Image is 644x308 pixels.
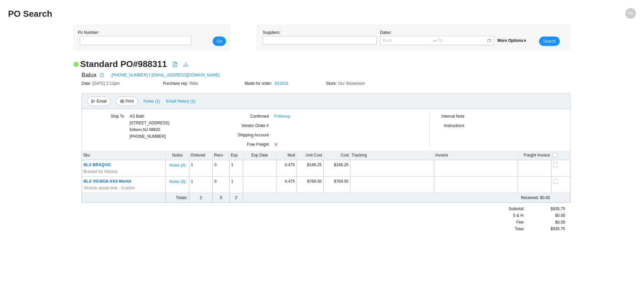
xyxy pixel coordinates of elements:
td: $166.25 [297,160,323,177]
span: Notes ( 0 ) [169,178,185,185]
th: Cost [323,150,350,160]
th: Freight Invoice [518,150,551,160]
span: Total: [515,226,525,232]
span: Print [125,98,134,105]
button: Notes (1) [143,98,160,102]
span: printer [120,99,124,104]
td: 0.475 [276,177,297,193]
td: 0 [213,160,229,177]
td: $166.25 [323,160,350,177]
span: send [91,99,95,104]
span: Search [543,38,556,45]
th: Tracking [350,150,434,160]
span: Confirmed [250,114,269,119]
div: AS Bath [STREET_ADDRESS] Edison , NJ 08820 [129,113,169,133]
th: Notes [166,150,189,160]
button: sendEmail [87,97,111,106]
a: [EMAIL_ADDRESS][DOMAIN_NAME] [151,72,219,78]
button: Go [213,37,226,46]
a: file-pdf [172,62,178,68]
button: Search [539,37,560,46]
span: Bracket for Victoria [84,168,117,175]
span: Made for order: [245,81,273,86]
th: Ordered [189,150,213,160]
span: BLX VIC4016-XXX-Merlot [84,179,131,184]
span: More Options [497,38,527,43]
th: Invoice [434,150,518,160]
td: 0 [213,177,229,193]
span: RS [628,8,634,19]
span: Ship To [111,114,124,119]
div: Dates: [378,29,496,46]
span: to [432,38,437,43]
span: Fee : [516,219,524,226]
div: Sku [83,152,164,159]
td: 0.475 [276,160,297,177]
td: $769.50 [297,177,323,193]
h2: PO Search [8,8,479,20]
span: close [274,142,278,146]
input: From [383,37,431,44]
span: Instructions [444,123,464,128]
span: Victoria vessel sink - Custom [84,185,135,191]
span: Date: [82,81,93,86]
td: 1 [189,160,213,177]
td: 0 [213,193,229,203]
button: info-circle [97,70,106,80]
span: Our Showroom [338,81,365,86]
span: info-circle [98,73,106,77]
button: Notes (0) [169,178,186,183]
a: Followup [274,113,290,120]
td: $0.00 [276,193,551,203]
div: $935.75 [525,226,565,232]
span: swap-right [432,38,437,43]
div: [PHONE_NUMBER] [129,113,169,140]
span: file-pdf [172,62,178,67]
input: To [438,37,487,44]
a: [PHONE_NUMBER] [111,72,148,78]
span: download [183,62,189,67]
span: Shipping Account [238,133,269,137]
span: Go [217,38,222,45]
td: $769.50 [323,177,350,193]
span: Email [97,98,107,105]
td: 1 [229,177,243,193]
th: Recv [213,150,229,160]
span: BLX BRAQVIC [84,163,111,167]
span: Free Freight [247,142,269,147]
button: Email history (1) [166,97,196,106]
span: Email history (1) [166,98,195,105]
span: Purchase rep: [163,81,190,86]
div: Suppliers: [261,29,378,46]
div: $935.75 [525,205,565,212]
div: $0.00 [525,212,565,219]
th: Mult [276,150,297,160]
span: Internal Note [441,114,465,119]
h2: Standard PO # 988311 [80,58,167,70]
span: Subtotal: [508,205,524,212]
span: S & H: [513,212,525,219]
td: 1 [189,177,213,193]
a: download [183,62,189,68]
span: Rikki [190,81,198,86]
th: Exp Date [243,150,276,160]
td: 1 [229,160,243,177]
a: 931816 [275,81,288,86]
span: Notes ( 1 ) [144,98,160,105]
span: $0.00 [555,219,565,226]
span: Notes ( 0 ) [169,162,185,169]
td: 2 [229,193,243,203]
span: Balux [82,70,97,80]
span: Vendor Order # [241,123,269,128]
td: 2 [189,193,213,203]
span: [DATE] 2:12pm [93,81,120,86]
div: Po Number: [78,29,189,46]
button: Notes (0) [169,162,186,166]
th: Exp [229,150,243,160]
span: Totals: [176,195,187,200]
span: Received: [521,195,539,200]
button: printerPrint [116,97,138,106]
span: caret-right [523,39,527,43]
span: Store: [326,81,338,86]
th: Unit Cost [297,150,323,160]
